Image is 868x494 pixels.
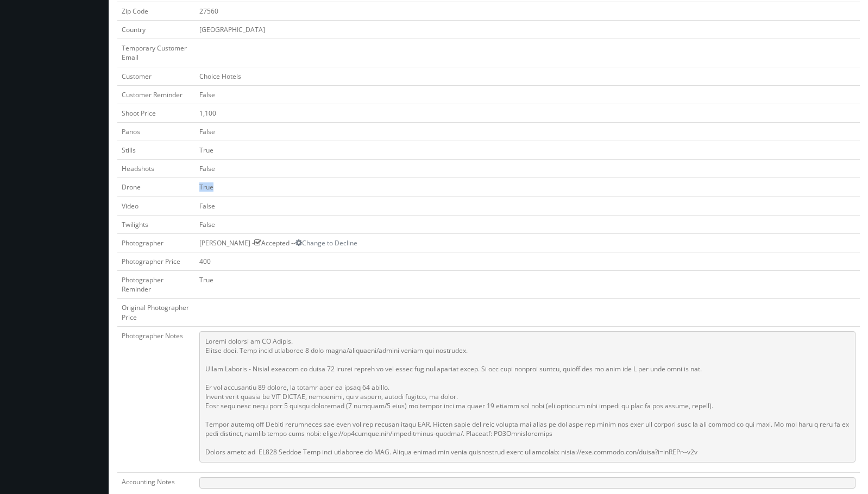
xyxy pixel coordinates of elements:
[117,141,195,160] td: Stills
[195,271,860,299] td: True
[117,197,195,215] td: Video
[117,252,195,270] td: Photographer Price
[195,104,860,122] td: 1,100
[117,160,195,178] td: Headshots
[195,197,860,215] td: False
[117,299,195,326] td: Original Photographer Price
[195,252,860,270] td: 400
[295,238,357,248] a: Change to Decline
[117,39,195,67] td: Temporary Customer Email
[117,21,195,39] td: Country
[195,160,860,178] td: False
[195,67,860,85] td: Choice Hotels
[195,178,860,197] td: True
[117,2,195,20] td: Zip Code
[117,67,195,85] td: Customer
[195,85,860,104] td: False
[195,233,860,252] td: [PERSON_NAME] - Accepted --
[195,21,860,39] td: [GEOGRAPHIC_DATA]
[117,104,195,122] td: Shoot Price
[117,215,195,233] td: Twilights
[117,122,195,141] td: Panos
[117,233,195,252] td: Photographer
[117,85,195,104] td: Customer Reminder
[117,178,195,197] td: Drone
[199,331,856,463] pre: Loremi dolorsi am CO Adipis. Elitse doei. Temp incid utlaboree 8 dolo magna/aliquaeni/admini veni...
[195,122,860,141] td: False
[117,326,195,472] td: Photographer Notes
[117,271,195,299] td: Photographer Reminder
[195,141,860,160] td: True
[195,215,860,233] td: False
[195,2,860,20] td: 27560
